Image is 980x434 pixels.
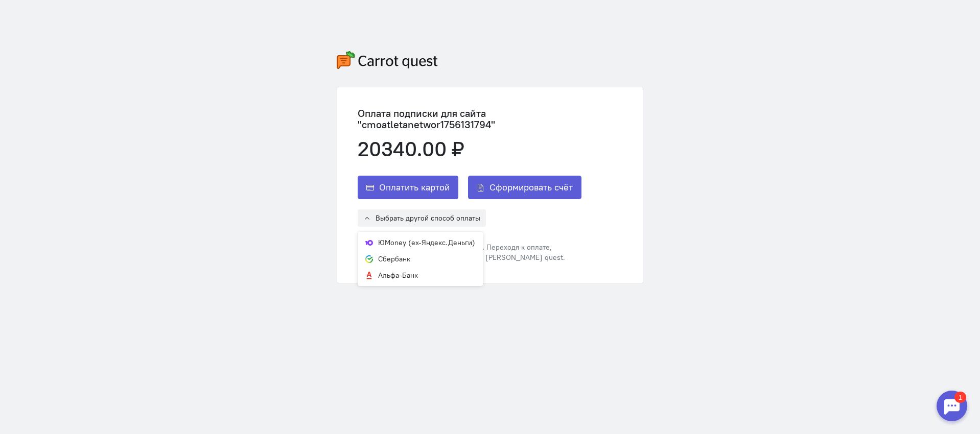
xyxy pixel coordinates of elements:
[365,239,373,247] img: yoomoney.svg
[365,272,373,279] img: alfa-bank.svg
[378,237,475,248] span: ЮMoney (ex-Яндекс.Деньги)
[358,234,483,251] button: ЮMoney (ex-Яндекс.Деньги)
[379,181,450,194] span: Оплатить картой
[358,251,483,267] button: Сбербанк
[358,108,622,130] div: Оплата подписки для сайта "cmoatletanetwor1756131794"
[489,181,573,194] span: Сформировать счёт
[358,176,458,199] button: Оплатить картой
[358,242,622,262] div: ID этого сайта в Carrot quest — 68958. Переходя к оплате, вы соглашаетесь с условиями работы [PER...
[358,138,622,160] div: 20340.00 ₽
[378,254,410,264] span: Сбербанк
[376,213,480,223] span: Выбрать другой способ оплаты
[358,209,486,227] button: Выбрать другой способ оплаты
[337,51,438,69] img: carrot-quest-logo.svg
[23,6,35,17] div: 1
[358,267,483,283] button: Альфа-Банк
[365,255,373,263] img: sber.svg
[378,270,418,280] span: Альфа-Банк
[468,176,581,199] button: Сформировать счёт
